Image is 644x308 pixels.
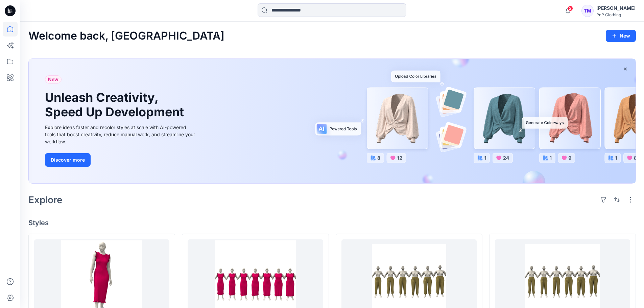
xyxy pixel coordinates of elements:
[596,12,636,17] div: PnP Clothing
[596,4,636,12] div: [PERSON_NAME]
[48,75,58,84] span: New
[45,124,197,145] div: Explore ideas faster and recolor styles at scale with AI-powered tools that boost creativity, red...
[606,30,636,42] button: New
[568,6,573,11] span: 2
[28,194,63,205] h2: Explore
[581,5,594,17] div: TM
[45,153,197,167] a: Discover more
[28,30,224,42] h2: Welcome back, [GEOGRAPHIC_DATA]
[45,153,91,167] button: Discover more
[45,90,187,119] h1: Unleash Creativity, Speed Up Development
[28,219,636,227] h4: Styles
